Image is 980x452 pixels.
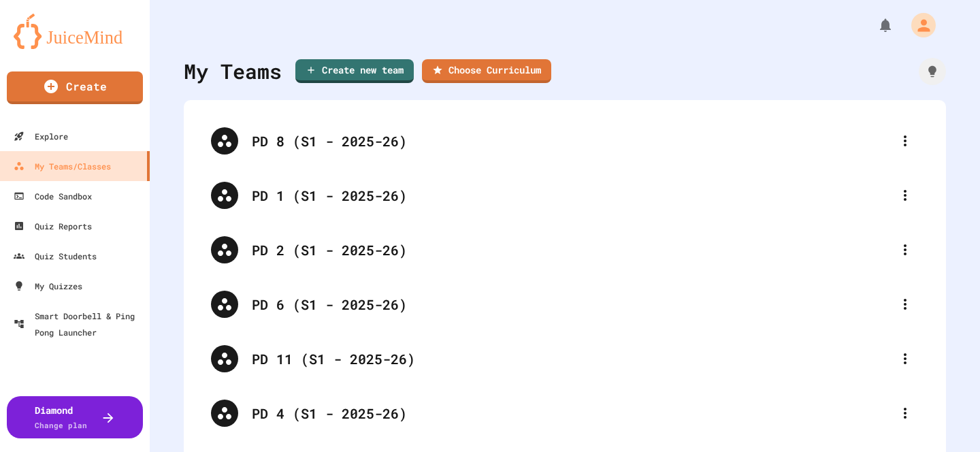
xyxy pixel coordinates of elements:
[197,386,932,440] div: PD 4 (S1 - 2025-26)
[852,14,897,37] div: My Notifications
[252,294,892,314] div: PD 6 (S1 - 2025-26)
[923,398,966,438] iframe: chat widget
[197,332,932,386] div: PD 11 (S1 - 2025-26)
[14,278,82,294] div: My Quizzes
[14,14,136,49] img: logo-orange.svg
[14,158,111,174] div: My Teams/Classes
[295,59,414,83] a: Create new team
[252,185,892,206] div: PD 1 (S1 - 2025-26)
[197,223,932,277] div: PD 2 (S1 - 2025-26)
[14,188,92,204] div: Code Sandbox
[867,338,966,396] iframe: chat widget
[197,114,932,168] div: PD 8 (S1 - 2025-26)
[14,308,144,340] div: Smart Doorbell & Ping Pong Launcher
[35,420,87,430] span: Change plan
[7,71,143,104] a: Create
[197,277,932,332] div: PD 6 (S1 - 2025-26)
[252,403,892,423] div: PD 4 (S1 - 2025-26)
[35,403,87,432] div: Diamond
[422,59,551,83] a: Choose Curriculum
[7,396,143,438] button: DiamondChange plan
[184,56,282,86] div: My Teams
[252,240,892,260] div: PD 2 (S1 - 2025-26)
[197,168,932,223] div: PD 1 (S1 - 2025-26)
[919,58,946,85] div: How it works
[252,131,892,151] div: PD 8 (S1 - 2025-26)
[897,10,939,41] div: My Account
[14,218,92,234] div: Quiz Reports
[14,128,68,144] div: Explore
[14,248,97,264] div: Quiz Students
[252,349,892,369] div: PD 11 (S1 - 2025-26)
